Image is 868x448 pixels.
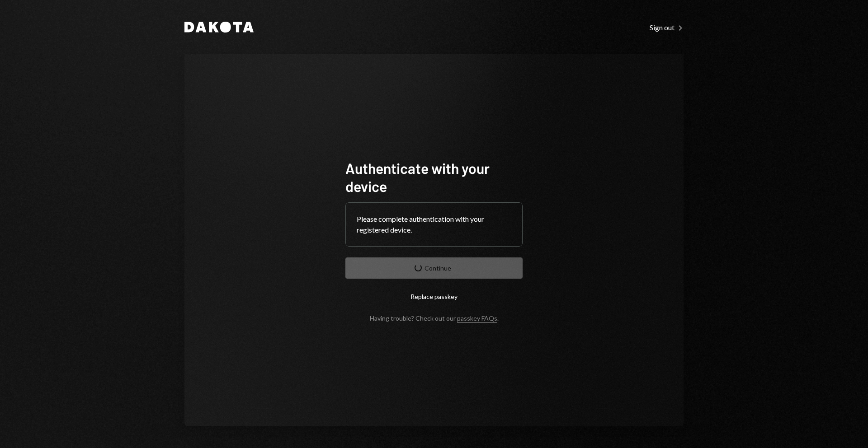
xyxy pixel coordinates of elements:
div: Please complete authentication with your registered device. [357,214,511,235]
button: Replace passkey [345,286,523,307]
div: Sign out [650,23,684,32]
div: Having trouble? Check out our . [370,314,499,322]
a: passkey FAQs [457,314,497,323]
h1: Authenticate with your device [345,159,523,195]
a: Sign out [650,22,684,32]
